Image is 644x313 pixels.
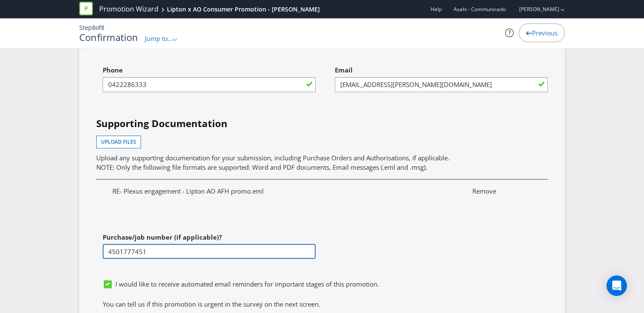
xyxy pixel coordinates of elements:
span: I would like to receive automated email reminders for important stages of this promotion. [115,280,379,288]
span: of [95,23,101,32]
span: Upload files [101,138,136,145]
h1: Confirmation [79,32,138,42]
a: Promotion Wizard [99,4,158,14]
span: Phone [103,66,123,74]
span: Upload any supporting documentation for your submission, including Purchase Orders and Authorisat... [96,154,449,162]
h4: Supporting Documentation [96,117,548,130]
div: Open Intercom Messenger [607,275,627,296]
span: Jump to... [145,34,173,43]
span: 8 [92,23,95,32]
span: Remove [466,187,538,196]
div: Lipton x AO Consumer Promotion - [PERSON_NAME] [167,5,320,14]
a: [PERSON_NAME] [511,6,559,13]
p: You can tell us if this promotion is urgent in the survey on the next screen. [103,300,541,309]
span: Email [335,66,353,74]
span: Step [79,23,92,32]
span: Previous [532,29,558,37]
p: RE- Plexus engagement - Lipton AO AFH promo.eml [106,187,466,196]
span: NOTE: Only the following file formats are supported: Word and PDF documents, Email messages (.eml... [96,163,427,171]
span: Asahi - Communicado [454,6,506,13]
a: Help [431,6,442,13]
button: Upload files [96,136,141,148]
span: 8 [101,23,104,32]
span: Purchase/job number (if applicable)? [103,233,222,241]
